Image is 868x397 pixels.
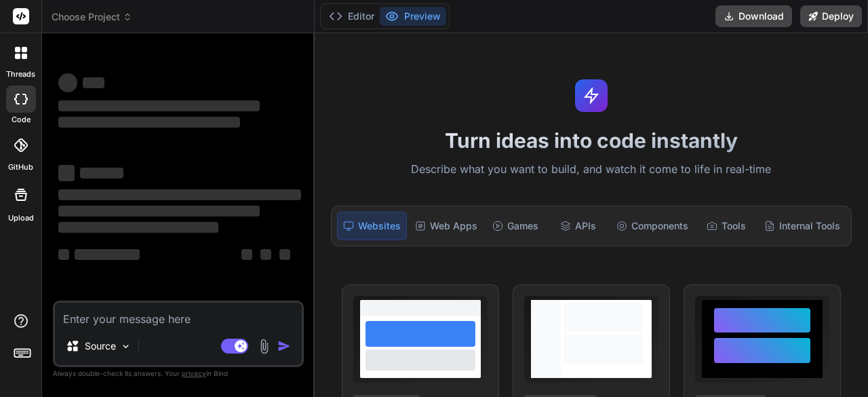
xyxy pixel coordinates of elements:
[323,7,380,26] button: Editor
[58,100,260,111] span: ‌
[58,189,301,200] span: ‌
[6,69,35,80] label: threads
[486,212,545,240] div: Games
[715,5,792,27] button: Download
[277,339,291,353] img: icon
[8,212,34,224] label: Upload
[611,212,694,240] div: Components
[182,369,206,377] span: privacy
[85,339,116,353] p: Source
[58,206,260,216] span: ‌
[323,161,860,178] p: Describe what you want to build, and watch it come to life in real-time
[12,114,31,126] label: code
[83,77,104,88] span: ‌
[58,73,77,92] span: ‌
[337,212,407,240] div: Websites
[759,212,846,240] div: Internal Tools
[58,249,69,260] span: ‌
[256,339,272,354] img: attachment
[58,117,240,128] span: ‌
[800,5,862,27] button: Deploy
[323,128,860,153] h1: Turn ideas into code instantly
[279,249,290,260] span: ‌
[260,249,271,260] span: ‌
[58,222,218,233] span: ‌
[8,162,33,173] label: GitHub
[120,341,132,352] img: Pick Models
[696,212,756,240] div: Tools
[53,367,304,380] p: Always double-check its answers. Your in Bind
[380,7,446,26] button: Preview
[548,212,608,240] div: APIs
[410,212,483,240] div: Web Apps
[241,249,252,260] span: ‌
[52,10,132,24] span: Choose Project
[75,249,140,260] span: ‌
[80,168,123,178] span: ‌
[58,165,75,181] span: ‌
